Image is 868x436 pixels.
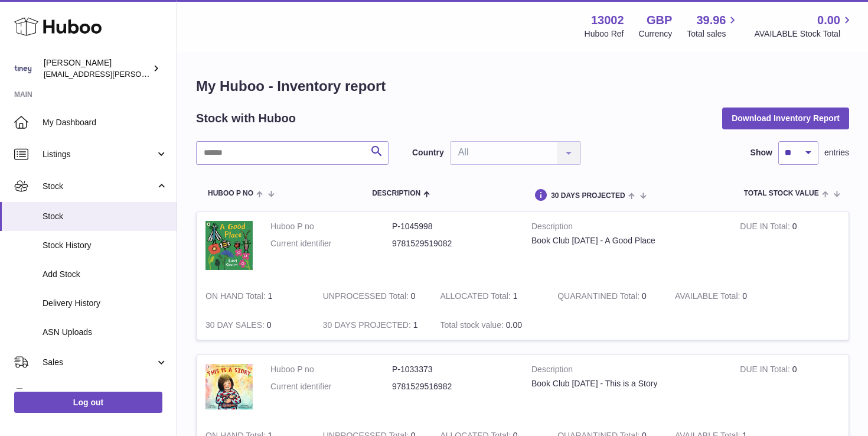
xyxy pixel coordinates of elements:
[205,364,253,409] img: product image
[43,117,168,128] span: My Dashboard
[43,327,168,338] span: ASN Uploads
[531,378,722,389] div: Book Club [DATE] - This is a Story
[314,311,432,340] td: 1
[557,291,642,304] strong: QUARANTINED Total
[642,291,647,301] span: 0
[696,12,726,28] span: 39.96
[551,192,625,200] span: 30 DAYS PROJECTED
[270,381,392,392] dt: Current identifier
[824,147,849,158] span: entries
[372,190,420,197] span: Description
[314,282,432,311] td: 0
[196,110,296,126] h2: Stock with Huboo
[43,240,168,251] span: Stock History
[744,190,819,197] span: Total stock value
[270,221,392,232] dt: Huboo P no
[43,269,168,280] span: Add Stock
[14,60,32,77] img: services@tiney.co
[740,365,792,377] strong: DUE IN Total
[687,28,739,40] span: Total sales
[817,12,840,28] span: 0.00
[440,320,505,333] strong: Total stock value
[731,355,849,421] td: 0
[43,181,155,192] span: Stock
[323,320,413,333] strong: 30 DAYS PROJECTED
[208,190,253,197] span: Huboo P no
[506,320,522,330] span: 0.00
[197,311,314,340] td: 0
[43,357,155,368] span: Sales
[270,238,392,249] dt: Current identifier
[591,12,624,28] strong: 13002
[585,28,624,40] div: Huboo Ref
[531,221,722,235] strong: Description
[750,147,772,158] label: Show
[205,291,268,304] strong: ON HAND Total
[197,282,314,311] td: 1
[205,221,253,270] img: product image
[43,149,155,160] span: Listings
[740,222,792,234] strong: DUE IN Total
[647,12,672,28] strong: GBP
[666,282,784,311] td: 0
[722,108,849,129] button: Download Inventory Report
[392,238,514,249] dd: 9781529519082
[431,282,549,311] td: 1
[196,77,849,96] h1: My Huboo - Inventory report
[731,212,849,282] td: 0
[323,291,411,304] strong: UNPROCESSED Total
[270,364,392,375] dt: Huboo P no
[392,364,514,375] dd: P-1033373
[43,211,168,222] span: Stock
[531,235,722,246] div: Book Club [DATE] - A Good Place
[44,57,150,80] div: [PERSON_NAME]
[14,392,162,413] a: Log out
[440,291,513,304] strong: ALLOCATED Total
[392,221,514,232] dd: P-1045998
[44,69,237,79] span: [EMAIL_ADDRESS][PERSON_NAME][DOMAIN_NAME]
[531,364,722,378] strong: Description
[205,320,267,333] strong: 30 DAY SALES
[754,28,854,40] span: AVAILABLE Stock Total
[392,381,514,392] dd: 9781529516982
[43,298,168,309] span: Delivery History
[675,291,742,304] strong: AVAILABLE Total
[687,12,739,40] a: 39.96 Total sales
[412,147,444,158] label: Country
[639,28,673,40] div: Currency
[754,12,854,40] a: 0.00 AVAILABLE Stock Total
